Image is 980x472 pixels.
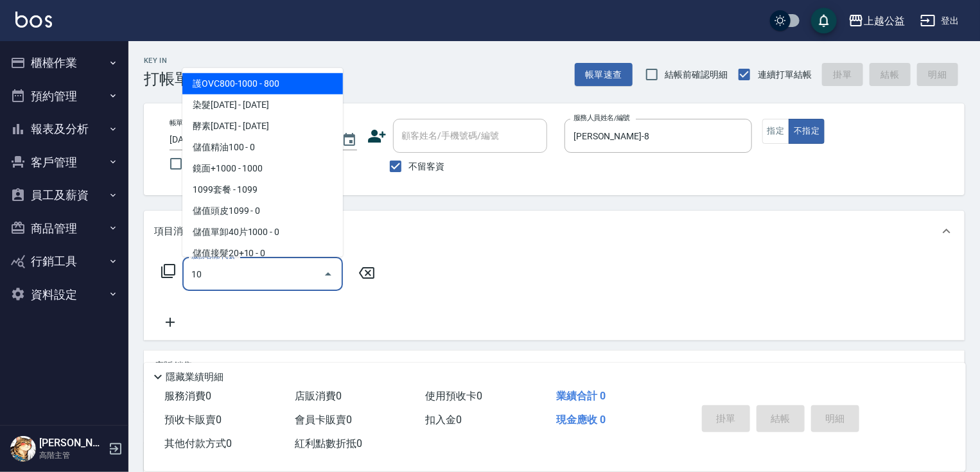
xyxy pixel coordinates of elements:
img: Person [10,436,36,462]
button: Choose date, selected date is 2025-10-13 [334,125,365,155]
span: 儲值單卸40片1000 - 0 [182,222,343,243]
input: YYYY/MM/DD hh:mm [170,129,329,150]
button: 客戶管理 [5,146,123,179]
p: 店販銷售 [154,360,193,373]
h5: [PERSON_NAME] [39,437,105,450]
span: 預收卡販賣 0 [164,414,222,426]
button: 員工及薪資 [5,179,123,212]
button: 帳單速查 [575,63,633,87]
span: 業績合計 0 [556,390,606,402]
div: 店販銷售 [144,351,965,381]
span: 染髮[DATE] - [DATE] [182,94,343,116]
span: 店販消費 0 [295,390,342,402]
button: 商品管理 [5,212,123,245]
button: Close [318,264,338,284]
button: 報表及分析 [5,112,123,146]
span: 會員卡販賣 0 [295,414,352,426]
h3: 打帳單 [144,70,190,88]
span: 扣入金 0 [426,414,462,426]
span: 酵素[DATE] - [DATE] [182,116,343,137]
span: 1099套餐 - 1099 [182,179,343,200]
span: 儲值接髮20+10 - 0 [182,243,343,264]
button: 上越公益 [843,8,910,34]
span: 連續打單結帳 [758,68,812,82]
div: 項目消費 [144,211,965,252]
button: 櫃檯作業 [5,46,123,80]
span: 結帳前確認明細 [665,68,728,82]
span: 護OVC800-1000 - 800 [182,73,343,94]
button: 登出 [915,9,965,33]
div: 上越公益 [864,13,905,29]
span: 紅利點數折抵 0 [295,437,362,450]
span: 服務消費 0 [164,390,211,402]
button: 不指定 [789,119,825,144]
button: 行銷工具 [5,245,123,278]
p: 高階主管 [39,450,105,461]
span: 儲值頭皮1099 - 0 [182,200,343,222]
label: 服務人員姓名/編號 [573,113,630,123]
button: 資料設定 [5,278,123,311]
p: 項目消費 [154,225,193,238]
h2: Key In [144,57,190,65]
span: 使用預收卡 0 [426,390,483,402]
button: save [811,8,837,33]
button: 預約管理 [5,80,123,113]
img: Logo [15,12,52,28]
button: 指定 [762,119,790,144]
span: 其他付款方式 0 [164,437,232,450]
span: 現金應收 0 [556,414,606,426]
p: 隱藏業績明細 [166,371,223,384]
span: 鏡面+1000 - 1000 [182,158,343,179]
label: 帳單日期 [170,118,197,128]
span: 儲值精油100 - 0 [182,137,343,158]
span: 不留客資 [409,160,445,173]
